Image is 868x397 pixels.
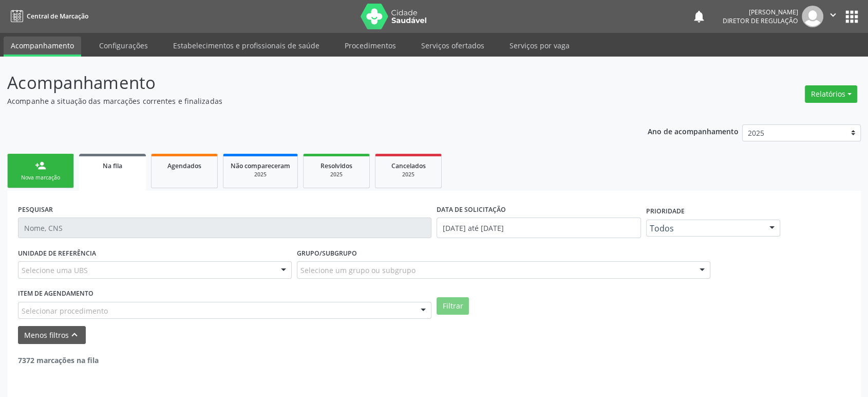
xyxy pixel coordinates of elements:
[18,286,93,302] label: Item de agendamento
[18,245,96,261] label: UNIDADE DE REFERÊNCIA
[4,37,81,57] a: Acompanhamento
[103,161,122,170] span: Na fila
[337,37,403,55] a: Procedimentos
[437,202,506,218] label: DATA DE SOLICITAÇÃO
[22,305,108,316] span: Selecionar procedimento
[311,171,362,178] div: 2025
[166,37,327,55] a: Estabelecimentos e profissionais de saúde
[723,8,798,16] div: [PERSON_NAME]
[297,245,357,261] label: Grupo/Subgrupo
[437,218,641,238] input: Selecione um intervalo
[723,16,798,25] span: Diretor de regulação
[27,12,88,21] span: Central de Marcação
[320,161,352,170] span: Resolvidos
[231,171,290,178] div: 2025
[18,326,86,344] button: Menos filtroskeyboard_arrow_up
[7,70,605,96] p: Acompanhamento
[646,204,685,220] label: Prioridade
[502,37,577,55] a: Serviços por vaga
[15,174,66,182] div: Nova marcação
[414,37,492,55] a: Serviços ofertados
[22,265,88,276] span: Selecione uma UBS
[167,161,201,170] span: Agendados
[823,6,843,27] button: 
[648,124,739,137] p: Ano de acompanhamento
[18,202,53,218] label: PESQUISAR
[650,223,760,233] span: Todos
[391,161,426,170] span: Cancelados
[92,37,155,55] a: Configurações
[802,6,823,27] img: img
[18,355,99,365] strong: 7372 marcações na fila
[805,85,857,103] button: Relatórios
[35,160,46,171] div: person_add
[843,8,861,26] button: apps
[383,171,434,178] div: 2025
[300,265,416,276] span: Selecione um grupo ou subgrupo
[692,9,706,24] button: notifications
[18,218,431,238] input: Nome, CNS
[231,161,290,170] span: Não compareceram
[7,96,605,106] p: Acompanhe a situação das marcações correntes e finalizadas
[7,8,88,25] a: Central de Marcação
[437,297,469,315] button: Filtrar
[69,329,80,340] i: keyboard_arrow_up
[827,9,839,21] i: 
